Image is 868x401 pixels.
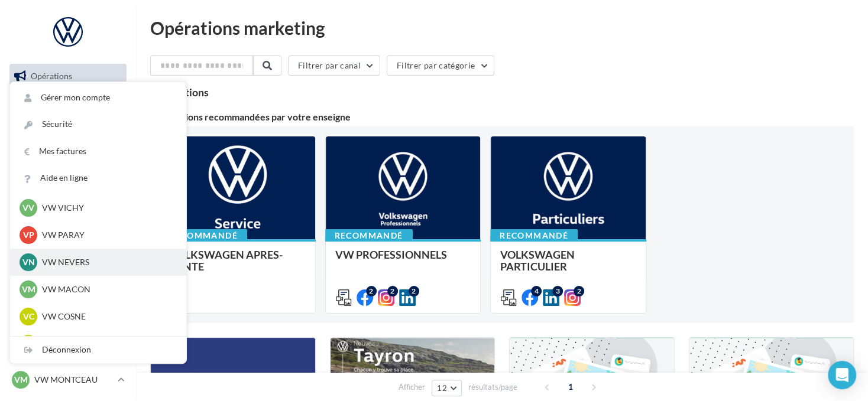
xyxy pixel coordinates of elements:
div: 2 [387,286,398,296]
div: 2 [366,286,377,296]
div: 3 [552,286,563,296]
a: PLV et print personnalisable [7,270,129,305]
div: 4 [531,286,542,296]
div: Déconnexion [10,337,186,363]
p: VW MACON [42,283,172,295]
p: VW NEVERS [42,256,172,268]
a: Contacts [7,182,129,207]
div: 2 [574,286,584,296]
a: Médiathèque [7,211,129,236]
div: Recommandé [325,229,413,242]
div: Opérations marketing [150,19,854,37]
span: VV [22,202,34,214]
span: VM [22,283,35,295]
button: Filtrer par canal [288,56,380,76]
button: Filtrer par catégorie [387,56,494,76]
a: Calendrier [7,241,129,266]
span: VW PROFESSIONNELS [335,248,447,261]
div: Open Intercom Messenger [828,361,856,389]
p: VW COSNE [42,311,172,322]
a: Visibilité en ligne [7,123,129,148]
a: Boîte de réception24 [7,93,129,119]
a: Campagnes DataOnDemand [7,309,129,344]
span: VP [23,229,34,241]
a: Mes factures [10,138,186,165]
div: Recommandé [160,229,247,242]
span: VM [14,374,28,386]
a: VM VW MONTCEAU [9,369,127,391]
button: 12 [432,380,462,396]
a: Gérer mon compte [10,84,186,111]
span: VN [22,256,35,268]
a: Sécurité [10,111,186,138]
span: 12 [437,383,447,393]
span: VOLKSWAGEN APRES-VENTE [170,248,283,273]
div: Recommandé [490,229,578,242]
span: résultats/page [468,382,517,393]
span: VC [23,311,34,322]
a: Aide en ligne [10,165,186,191]
p: VW MONTCEAU [34,374,113,386]
p: VW VICHY [42,202,172,214]
span: VOLKSWAGEN PARTICULIER [500,248,575,273]
span: Opérations [31,71,72,81]
div: 2 [409,286,419,296]
a: Campagnes [7,153,129,178]
div: 3 opérations recommandées par votre enseigne [150,112,854,122]
a: Opérations [7,64,129,89]
span: Afficher [399,382,425,393]
p: VW PARAY [42,229,172,241]
span: 1 [561,377,580,396]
